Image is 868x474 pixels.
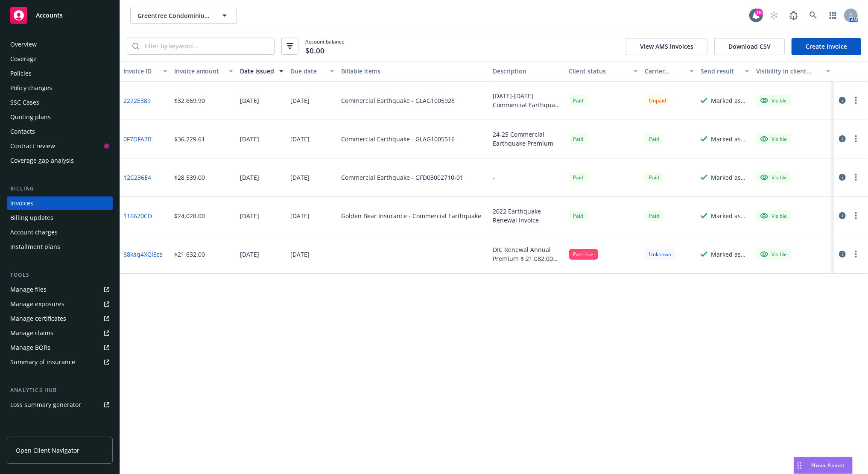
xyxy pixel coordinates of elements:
[7,3,113,27] a: Accounts
[36,12,63,19] span: Accounts
[341,135,455,143] div: Commercial Earthquake - GLAG1005516
[711,173,749,182] div: Marked as sent
[240,135,259,143] div: [DATE]
[123,96,151,105] a: 2272E389
[760,212,787,219] div: Visible
[120,61,171,82] button: Invoice ID
[174,173,205,182] div: $28,539.00
[174,250,205,259] div: $21,632.00
[10,312,66,325] div: Manage certificates
[10,297,64,311] div: Manage exposures
[7,139,113,153] a: Contract review
[490,61,566,82] button: Description
[7,110,113,124] a: Quoting plans
[645,249,675,260] div: Unknown
[174,135,205,143] div: $36,229.61
[794,457,805,474] div: Drag to move
[123,250,163,259] a: 68kaq4XGi8ss
[123,211,152,220] a: 116670CD
[10,38,37,51] div: Overview
[123,135,152,143] a: 0F7DFA7B
[569,95,588,106] div: Paid
[10,81,52,95] div: Policy changes
[645,134,663,144] span: Paid
[240,250,259,259] div: [DATE]
[10,225,58,239] div: Account charges
[493,67,562,76] div: Description
[10,110,51,124] div: Quoting plans
[174,211,205,220] div: $24,028.00
[10,67,32,80] div: Policies
[493,130,562,148] div: 24-25 Commercial Earthquake Premium
[645,172,663,183] div: Paid
[341,211,481,220] div: Golden Bear Insurance - Commercial Earthquake
[123,67,158,76] div: Invoice ID
[645,95,670,106] div: Unpaid
[7,67,113,80] a: Policies
[7,312,113,325] a: Manage certificates
[7,38,113,51] a: Overview
[10,96,39,109] div: SSC Cases
[174,67,224,76] div: Invoice amount
[566,61,642,82] button: Client status
[341,173,463,182] div: Commercial Earthquake - GFD03002710-01
[714,38,785,55] button: Download CSV
[10,139,55,153] div: Contract review
[240,96,259,105] div: [DATE]
[7,326,113,340] a: Manage claims
[10,154,74,167] div: Coverage gap analysis
[174,96,205,105] div: $32,669.90
[760,173,787,181] div: Visible
[753,61,834,82] button: Visibility in client dash
[805,7,822,24] a: Search
[493,245,562,263] div: DIC Renewal Annual Premium $ 21,082.00 Company fee $ 100.00 Fully retained at inception Broker fe...
[7,341,113,354] a: Manage BORs
[755,9,763,16] div: 18
[569,211,588,221] div: Paid
[493,173,495,182] div: -
[645,211,663,221] div: Paid
[569,172,588,183] div: Paid
[701,67,740,76] div: Send result
[794,457,853,474] button: Nova Assist
[171,61,237,82] button: Invoice amount
[711,135,749,143] div: Marked as sent
[10,211,53,225] div: Billing updates
[7,297,113,311] span: Manage exposures
[132,43,139,50] svg: Search
[237,61,287,82] button: Date issued
[711,250,749,259] div: Marked as sent
[139,38,274,54] input: Filter by keyword...
[756,67,821,76] div: Visibility in client dash
[240,173,259,182] div: [DATE]
[697,61,753,82] button: Send result
[10,398,81,412] div: Loss summary generator
[711,96,749,105] div: Marked as sent
[569,249,598,260] div: Past due
[569,134,588,144] span: Paid
[10,196,33,210] div: Invoices
[10,283,47,296] div: Manage files
[7,355,113,369] a: Summary of insurance
[341,67,486,76] div: Billable items
[7,429,113,437] div: Account settings
[641,61,697,82] button: Carrier status
[7,96,113,109] a: SSC Cases
[240,211,259,220] div: [DATE]
[341,96,455,105] div: Commercial Earthquake - GLAG1005928
[766,7,783,24] a: Start snowing
[493,207,562,225] div: 2022 Earthquake Renewal Invoice
[812,462,845,469] span: Nova Assist
[7,225,113,239] a: Account charges
[290,211,310,220] div: [DATE]
[290,173,310,182] div: [DATE]
[130,7,237,24] button: Greentree Condominium Association
[10,355,75,369] div: Summary of insurance
[760,250,787,258] div: Visible
[711,211,749,220] div: Marked as sent
[287,61,338,82] button: Due date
